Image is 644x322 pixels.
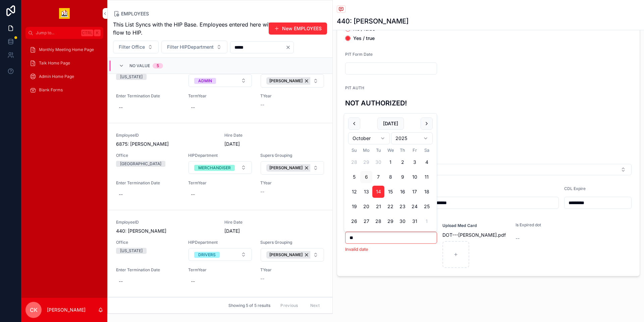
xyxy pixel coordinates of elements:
[25,84,103,96] a: Blank Forms
[108,123,332,210] a: EmployeeID6875: [PERSON_NAME]Hire Date[DATE]Office[GEOGRAPHIC_DATA]HIPDepartmentSelect ButtonSupe...
[442,223,477,228] strong: Upload Med Card
[39,47,94,52] span: Monthly Meeting Home Page
[269,22,327,35] button: New EMPLOYEES
[384,156,396,168] button: Wednesday, October 1st, 2025
[113,10,149,17] a: EMPLOYEES
[116,93,180,99] span: Enter Termination Date
[198,165,231,171] div: MERCHANDISER
[384,171,396,183] button: Wednesday, October 8th, 2025
[39,60,70,66] span: Talk Home Page
[377,118,404,130] button: [DATE]
[108,36,332,123] a: 162: [PERSON_NAME][DATE]Office[US_STATE]HIPDepartmentSelect ButtonSupers GroupingSelect ButtonEnt...
[260,267,324,273] span: TYear
[120,248,143,254] div: [US_STATE]
[129,63,150,68] span: No value
[384,186,396,198] button: Wednesday, October 15th, 2025
[421,186,433,198] button: Saturday, October 18th, 2025
[345,85,364,90] span: PIT AUTH
[120,161,161,167] div: [GEOGRAPHIC_DATA]
[260,240,324,245] span: Supers Grouping
[360,147,372,153] th: Monday
[260,93,324,99] span: TYear
[39,74,74,79] span: Admin Home Page
[260,101,264,108] span: --
[516,235,520,242] span: --
[372,186,384,198] button: Tuesday, October 14th, 2025, selected
[360,156,372,168] button: Monday, September 29th, 2025
[285,45,293,50] button: Clear
[261,74,324,88] button: Select Button
[360,171,372,183] button: Today, Monday, October 6th, 2025
[409,156,421,168] button: Friday, October 3rd, 2025
[191,278,195,285] div: --
[421,215,433,227] button: Saturday, November 1st, 2025
[269,165,303,171] span: [PERSON_NAME]
[345,164,632,175] button: Select Button
[261,161,324,175] button: Select Button
[25,71,103,83] a: Admin Home Page
[191,191,195,198] div: --
[516,222,541,227] span: Is Expired dot
[372,200,384,213] button: Tuesday, October 21st, 2025
[348,215,360,227] button: Sunday, October 26th, 2025
[372,215,384,227] button: Tuesday, October 28th, 2025
[116,153,180,158] span: Office
[167,44,214,50] span: Filter HIPDepartment
[345,52,373,57] span: PIT Form Date
[36,30,78,36] span: Jump to...
[25,27,103,39] button: Jump to...CtrlK
[119,278,123,285] div: --
[189,161,252,174] button: Select Button
[260,153,324,158] span: Supers Grouping
[224,228,288,234] span: [DATE]
[188,180,252,186] span: TermYear
[113,20,272,37] span: This List Syncs with the HIP Base. Employees entered here will flow to HIP.
[25,57,103,69] a: Talk Home Page
[396,186,409,198] button: Thursday, October 16th, 2025
[188,267,252,273] span: TermYear
[421,147,433,153] th: Saturday
[409,200,421,213] button: Friday, October 24th, 2025
[260,180,324,186] span: TYear
[396,171,409,183] button: Thursday, October 9th, 2025
[116,228,216,234] span: 440: [PERSON_NAME]
[116,133,216,138] span: EmployeeID
[266,251,312,259] button: Unselect 13
[421,156,433,168] button: Saturday, October 4th, 2025
[116,180,180,186] span: Enter Termination Date
[30,306,38,314] span: CK
[47,307,86,313] p: [PERSON_NAME]
[337,16,409,26] h1: 440: [PERSON_NAME]
[497,232,506,238] span: .pdf
[95,30,100,36] span: K
[360,186,372,198] button: Monday, October 13th, 2025
[442,232,497,238] span: DOT---[PERSON_NAME]
[348,147,433,227] table: October 2025
[372,156,384,168] button: Tuesday, September 30th, 2025
[116,220,216,225] span: EmployeeID
[228,303,270,308] span: Showing 5 of 5 results
[120,74,143,80] div: [US_STATE]
[21,39,107,105] div: scrollable content
[188,153,252,158] span: HIPDepartment
[384,200,396,213] button: Wednesday, October 22nd, 2025
[108,210,332,297] a: EmployeeID440: [PERSON_NAME]Hire Date[DATE]Office[US_STATE]HIPDepartmentSelect ButtonSupers Group...
[409,171,421,183] button: Friday, October 10th, 2025
[191,104,195,111] div: --
[269,78,303,84] span: [PERSON_NAME]
[348,156,360,168] button: Sunday, September 28th, 2025
[372,171,384,183] button: Tuesday, October 7th, 2025
[269,252,303,258] span: [PERSON_NAME]
[396,147,409,153] th: Thursday
[116,141,216,147] span: 6875: [PERSON_NAME]
[59,8,70,19] img: App logo
[266,164,312,172] button: Unselect 11
[119,104,123,111] div: --
[161,41,227,53] button: Select Button
[189,248,252,261] button: Select Button
[409,147,421,153] th: Friday
[81,30,93,36] span: Ctrl
[113,41,159,53] button: Select Button
[345,246,437,252] p: Invalid date
[189,74,252,87] button: Select Button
